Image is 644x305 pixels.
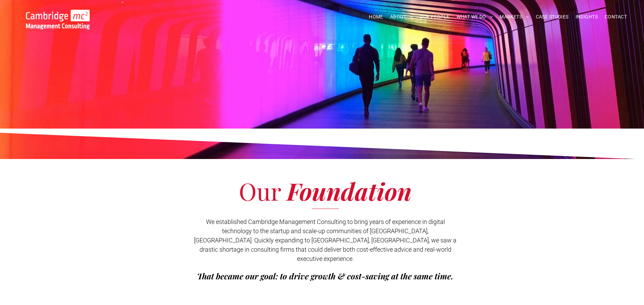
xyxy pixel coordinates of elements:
span: We established Cambridge Management Consulting to bring years of experience in digital technology... [194,218,456,262]
span: Foundation [287,175,412,207]
img: Go to Homepage [26,10,90,29]
a: CONTACT [601,12,630,22]
a: MARKETS [496,12,532,22]
a: ABOUT [387,12,416,22]
span: That became our goal: to drive growth & cost-saving at the same time. [197,270,453,281]
a: OUR PEOPLE [416,12,453,22]
a: CASE STUDIES [532,12,572,22]
a: HOME [365,12,387,22]
a: INSIGHTS [572,12,601,22]
span: Our [239,175,281,207]
a: WHAT WE DO [453,12,497,22]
